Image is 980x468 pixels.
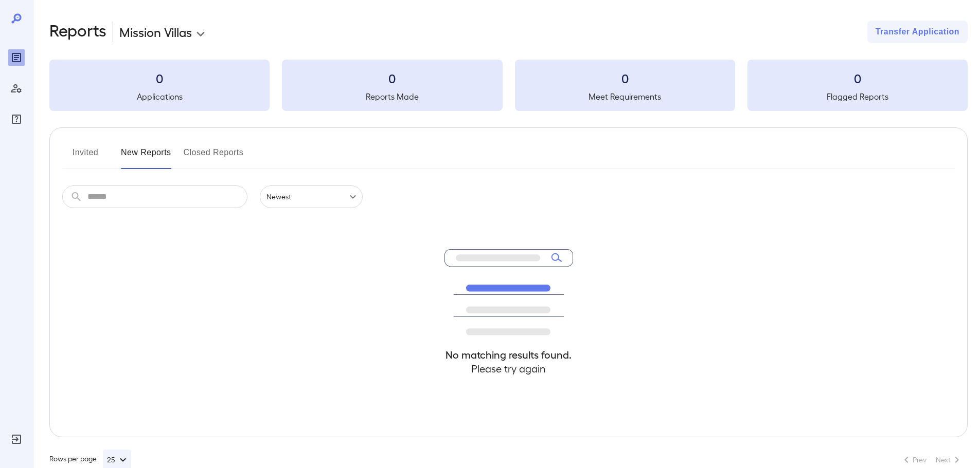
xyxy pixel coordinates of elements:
div: Reports [8,49,25,66]
h5: Applications [49,90,270,103]
h3: 0 [747,70,968,86]
p: Mission Villas [119,24,192,40]
h5: Flagged Reports [747,90,968,103]
nav: pagination navigation [896,452,968,468]
div: FAQ [8,111,25,127]
h4: No matching results found. [444,348,573,362]
summary: 0Applications0Reports Made0Meet Requirements0Flagged Reports [49,60,968,111]
div: Manage Users [8,80,25,97]
div: Newest [260,185,363,208]
h2: Reports [49,21,106,43]
h5: Reports Made [282,90,502,103]
h4: Please try again [444,362,573,376]
button: Transfer Application [867,21,968,43]
button: Closed Reports [184,144,244,169]
h5: Meet Requirements [515,90,735,103]
h3: 0 [515,70,735,86]
button: Invited [62,144,109,169]
div: Log Out [8,431,25,447]
button: New Reports [121,144,171,169]
h3: 0 [49,70,270,86]
h3: 0 [282,70,502,86]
